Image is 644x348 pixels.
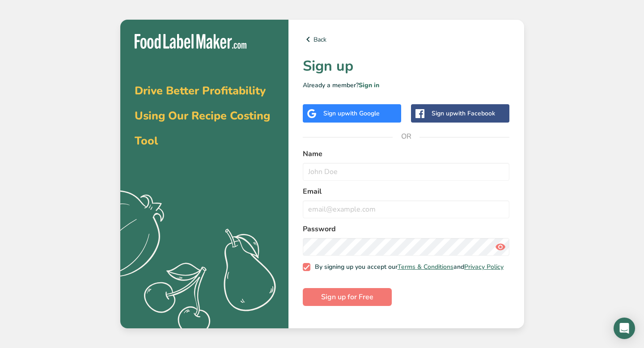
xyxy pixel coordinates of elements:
input: email@example.com [303,200,510,218]
label: Password [303,224,510,234]
span: Drive Better Profitability Using Our Recipe Costing Tool [135,83,270,149]
input: John Doe [303,163,510,181]
label: Email [303,186,510,197]
span: with Facebook [453,109,495,118]
a: Sign in [359,81,379,89]
div: Sign up [432,109,495,118]
a: Privacy Policy [464,263,504,271]
span: By signing up you accept our and [310,263,504,271]
p: Already a member? [303,81,510,90]
label: Name [303,149,510,159]
span: Sign up for Free [321,292,373,302]
span: with Google [345,109,380,118]
a: Terms & Conditions [398,263,453,271]
img: Food Label Maker [135,34,246,49]
div: Open Intercom Messenger [614,318,635,339]
span: OR [393,123,419,150]
div: Sign up [323,109,380,118]
a: Back [303,34,510,45]
h1: Sign up [303,55,510,77]
button: Sign up for Free [303,288,392,306]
